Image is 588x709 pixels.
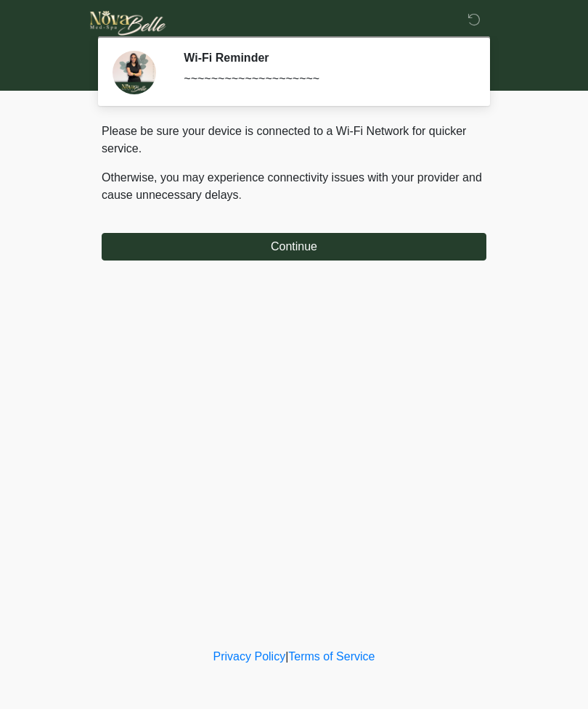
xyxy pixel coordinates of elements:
[87,11,169,36] img: Novabelle medspa Logo
[213,650,286,663] a: Privacy Policy
[102,233,486,261] button: Continue
[102,123,486,157] p: Please be sure your device is connected to a Wi-Fi Network for quicker service.
[288,650,375,663] a: Terms of Service
[239,189,242,201] span: .
[102,169,486,204] p: Otherwise, you may experience connectivity issues with your provider and cause unnecessary delays
[184,51,465,65] h2: Wi-Fi Reminder
[113,51,156,94] img: Agent Avatar
[184,70,465,88] div: ~~~~~~~~~~~~~~~~~~~~
[285,650,288,663] a: |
